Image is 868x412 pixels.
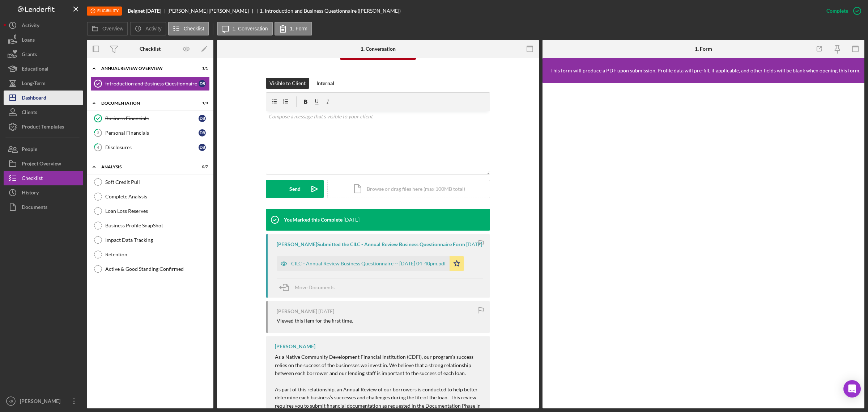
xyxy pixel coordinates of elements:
[826,4,848,18] div: Complete
[199,80,206,87] div: D B
[361,46,396,52] div: 1. Conversation
[217,22,273,35] button: 1. Conversation
[105,115,199,121] div: Business Financials
[195,66,208,71] div: 1 / 1
[128,8,161,14] b: Beignet [DATE]
[90,76,210,91] a: Introduction and Business QuestionnaireDB
[284,217,342,223] div: You Marked this Complete
[105,266,209,272] div: Active & Good Standing Confirmed
[105,237,209,243] div: Impact Data Tracking
[269,78,306,89] div: Visible to Client
[275,353,483,386] p: As a Native Community Development Financial Institution (CDFI), our program’s success relies on t...
[8,399,13,403] text: KR
[105,81,199,87] div: Introduction and Business Questionnaire
[199,129,206,136] div: D B
[260,8,401,14] div: 1. Introduction and Business Questionnaire ([PERSON_NAME])
[550,91,858,401] iframe: Lenderfit form
[18,394,65,410] div: [PERSON_NAME]
[344,217,359,223] time: 2025-09-22 21:33
[195,101,208,105] div: 1 / 3
[87,7,122,16] div: Eligibility
[199,144,206,151] div: D B
[233,26,268,31] label: 1. Conversation
[289,180,301,198] div: Send
[277,256,464,271] button: CILC - Annual Review Business Questionnaire -- [DATE] 04_40pm.pdf
[819,4,864,18] button: Complete
[318,308,334,314] time: 2025-09-22 20:08
[105,130,199,136] div: Personal Financials
[90,175,210,189] a: Soft Credit Pull
[290,26,307,31] label: 1. Form
[184,26,204,31] label: Checklist
[130,22,166,35] button: Activity
[90,126,210,140] a: 3Personal FinancialsDB
[291,261,446,266] div: CILC - Annual Review Business Questionnaire -- [DATE] 04_40pm.pdf
[97,130,99,135] tspan: 3
[4,394,83,408] button: KR[PERSON_NAME]
[105,194,209,199] div: Complete Analysis
[195,165,208,169] div: 0 / 7
[90,262,210,276] a: Active & Good Standing Confirmed
[275,22,312,35] button: 1. Form
[275,344,315,349] div: [PERSON_NAME]
[90,233,210,247] a: Impact Data Tracking
[105,208,209,214] div: Loan Loss Reserves
[90,204,210,218] a: Loan Loss Reserves
[101,101,190,105] div: Documentation
[266,180,324,198] button: Send
[313,78,338,89] button: Internal
[101,66,190,71] div: Annual Review Overview
[90,247,210,262] a: Retention
[101,165,190,169] div: Analysis
[266,78,309,89] button: Visible to Client
[90,218,210,233] a: Business Profile SnapShot
[97,145,99,150] tspan: 4
[277,278,342,297] button: Move Documents
[87,22,128,35] button: Overview
[90,111,210,126] a: Business FinancialsDB
[102,26,123,31] label: Overview
[277,318,353,324] div: Viewed this item for the first time.
[167,8,255,14] div: [PERSON_NAME] [PERSON_NAME]
[277,241,465,247] div: [PERSON_NAME] Submitted the CILC - Annual Review Business Questionnaire Form
[105,252,209,257] div: Retention
[168,22,209,35] button: Checklist
[140,46,161,52] div: Checklist
[277,308,317,314] div: [PERSON_NAME]
[695,46,712,52] div: 1. Form
[843,380,861,398] div: Open Intercom Messenger
[199,115,206,122] div: D B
